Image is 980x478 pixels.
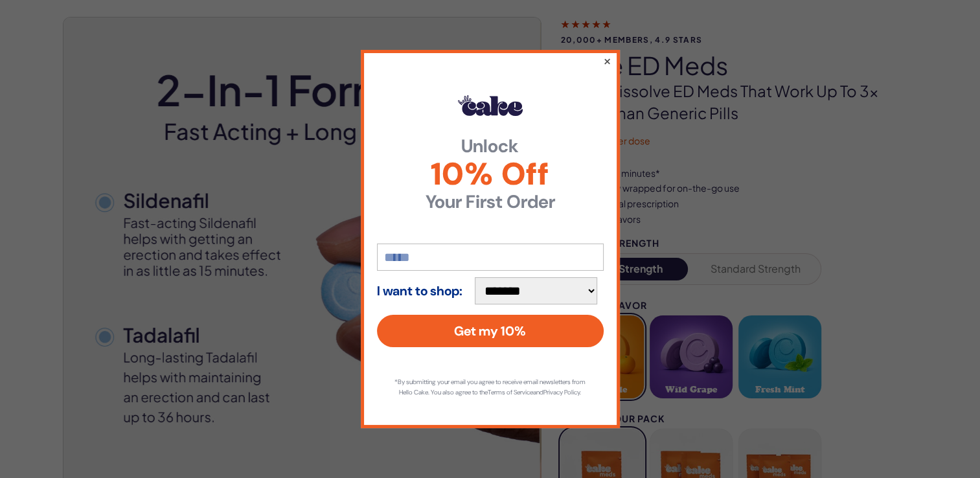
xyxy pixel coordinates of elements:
a: Privacy Policy [543,388,580,396]
a: Terms of Service [488,388,533,396]
img: Hello Cake [458,95,523,116]
span: 10% Off [377,159,604,190]
strong: Your First Order [377,193,604,211]
strong: I want to shop: [377,284,462,298]
button: Get my 10% [377,315,604,347]
button: × [602,53,611,69]
p: *By submitting your email you agree to receive email newsletters from Hello Cake. You also agree ... [390,377,591,398]
strong: Unlock [377,137,604,155]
